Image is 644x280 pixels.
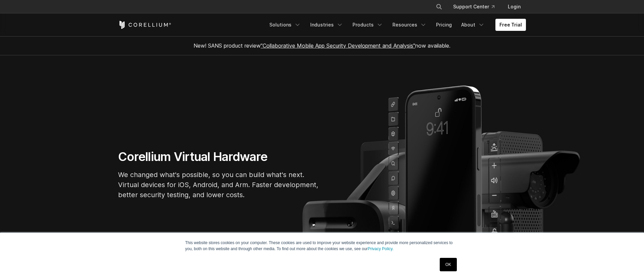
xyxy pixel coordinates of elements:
[440,258,457,271] a: OK
[448,1,500,13] a: Support Center
[265,19,526,31] div: Navigation Menu
[428,1,526,13] div: Navigation Menu
[495,19,526,31] a: Free Trial
[348,19,387,31] a: Products
[118,149,319,164] h1: Corellium Virtual Hardware
[194,42,450,49] span: New! SANS product review now available.
[261,42,415,49] a: "Collaborative Mobile App Security Development and Analysis"
[388,19,431,31] a: Resources
[118,170,319,200] p: We changed what's possible, so you can build what's next. Virtual devices for iOS, Android, and A...
[502,1,526,13] a: Login
[265,19,305,31] a: Solutions
[368,246,393,251] a: Privacy Policy.
[433,1,445,13] button: Search
[432,19,456,31] a: Pricing
[457,19,489,31] a: About
[118,21,171,29] a: Corellium Home
[306,19,347,31] a: Industries
[185,240,459,252] p: This website stores cookies on your computer. These cookies are used to improve your website expe...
